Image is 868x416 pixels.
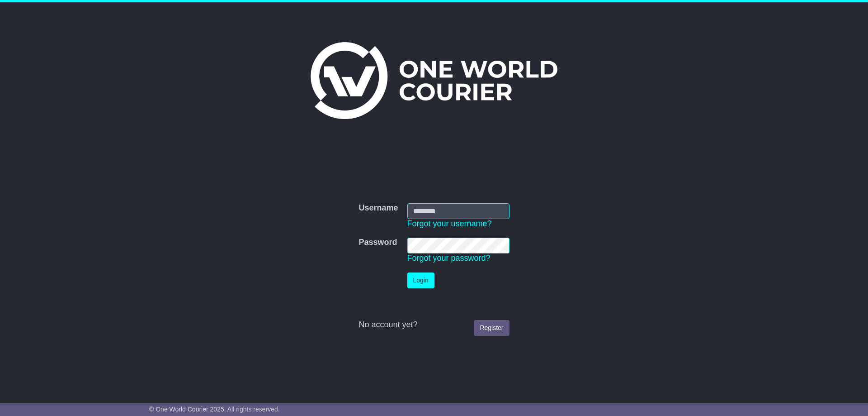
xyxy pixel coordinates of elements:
img: One World [311,42,557,119]
a: Forgot your username? [407,219,492,228]
span: © One World Courier 2025. All rights reserved. [149,406,280,413]
label: Username [359,203,398,213]
a: Register [474,320,509,336]
button: Login [407,273,434,288]
a: Forgot your password? [407,253,491,263]
div: No account yet? [359,320,509,330]
label: Password [359,238,397,248]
